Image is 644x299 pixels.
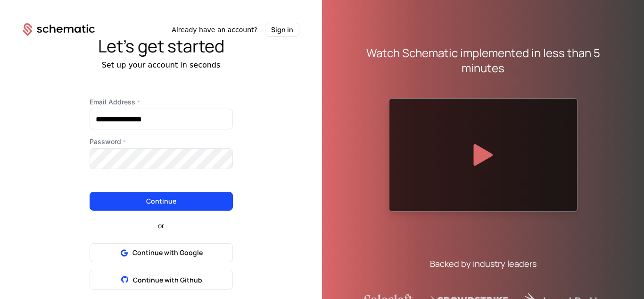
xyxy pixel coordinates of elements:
[90,137,233,146] label: Password
[150,222,172,229] span: or
[90,192,233,211] button: Continue
[345,45,621,76] div: Watch Schematic implemented in less than 5 minutes
[430,257,537,270] div: Backed by industry leaders
[265,23,299,37] button: Sign in
[90,270,233,290] button: Continue with Github
[132,248,203,257] span: Continue with Google
[133,275,202,284] span: Continue with Github
[90,243,233,262] button: Continue with Google
[90,97,233,107] label: Email Address
[172,25,257,34] span: Already have an account?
